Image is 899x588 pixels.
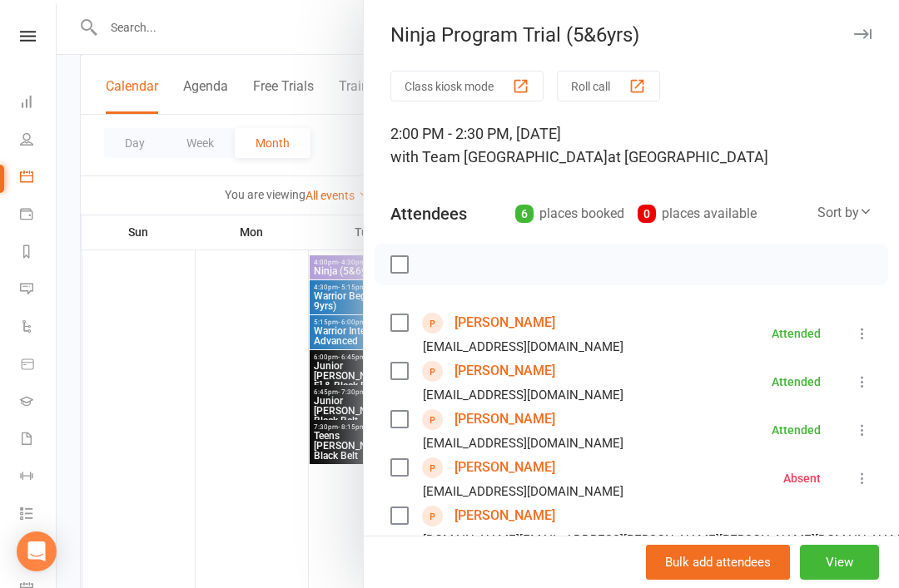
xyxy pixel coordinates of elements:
[557,71,660,101] button: Roll call
[390,148,608,166] span: with Team [GEOGRAPHIC_DATA]
[454,358,555,384] a: [PERSON_NAME]
[515,205,534,223] div: 6
[423,336,623,358] div: [EMAIL_ADDRESS][DOMAIN_NAME]
[646,545,790,580] button: Bulk add attendees
[20,160,57,197] a: Calendar
[800,545,879,580] button: View
[783,472,821,484] div: Absent
[364,23,899,47] div: Ninja Program Trial (5&6yrs)
[515,202,624,225] div: places booked
[454,454,555,481] a: [PERSON_NAME]
[772,376,821,388] div: Attended
[20,122,57,160] a: People
[390,71,544,101] button: Class kiosk mode
[608,148,768,166] span: at [GEOGRAPHIC_DATA]
[454,502,555,529] a: [PERSON_NAME]
[423,481,623,502] div: [EMAIL_ADDRESS][DOMAIN_NAME]
[20,85,57,122] a: Dashboard
[390,122,872,169] div: 2:00 PM - 2:30 PM, [DATE]
[20,235,57,272] a: Reports
[17,531,57,571] div: Open Intercom Messenger
[423,432,623,454] div: [EMAIL_ADDRESS][DOMAIN_NAME]
[20,347,57,384] a: Product Sales
[638,205,656,223] div: 0
[772,424,821,436] div: Attended
[454,406,555,432] a: [PERSON_NAME]
[817,202,872,224] div: Sort by
[454,309,555,336] a: [PERSON_NAME]
[390,202,467,225] div: Attendees
[20,197,57,235] a: Payments
[638,202,757,225] div: places available
[772,328,821,339] div: Attended
[423,384,623,406] div: [EMAIL_ADDRESS][DOMAIN_NAME]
